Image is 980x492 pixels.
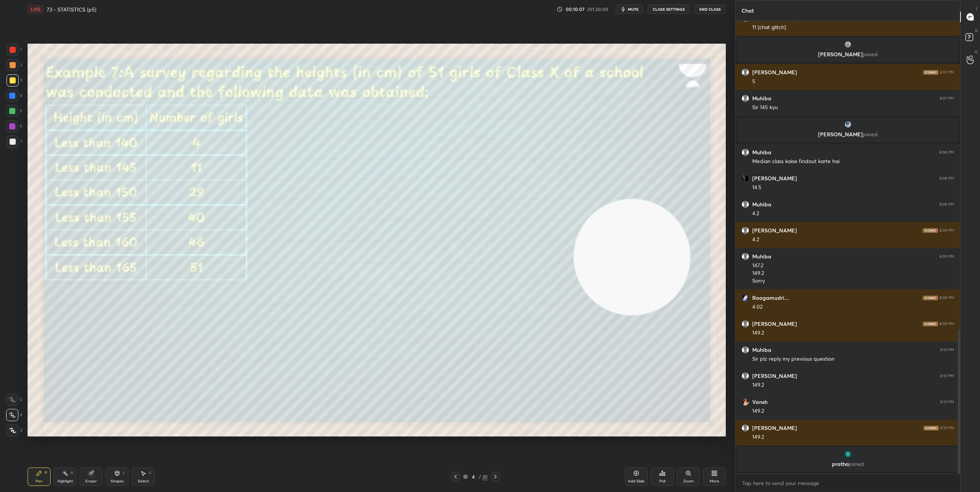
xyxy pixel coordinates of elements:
div: Shapes [111,479,124,483]
div: Sir 145 kyu [752,104,954,111]
div: X [6,409,23,421]
h6: [PERSON_NAME] [752,69,797,76]
h6: [PERSON_NAME] [752,425,797,432]
div: Sir plz reply my previous question [752,355,954,363]
div: grid [735,21,960,474]
div: More [710,479,719,483]
div: 8:08 PM [939,150,954,155]
img: default.png [742,253,749,260]
div: S [149,471,151,475]
h6: Muhiba [752,253,771,260]
span: mute [628,7,639,12]
div: 8:08 PM [939,176,954,181]
div: 149.2 [752,329,954,337]
div: 5 [752,78,954,85]
div: 8:10 PM [940,426,954,430]
img: b45a15aa68c34fda91c29bc121f4d292.jpg [742,398,749,406]
img: default.png [742,424,749,432]
img: iconic-dark.1390631f.png [923,426,939,430]
h6: [PERSON_NAME] [752,373,797,379]
img: default.png [742,201,749,208]
div: 8:09 PM [939,322,954,326]
div: 8:07 PM [940,70,954,75]
img: cfb0a2f0b2ff47c386269d0bd38b1d19.jpg [844,41,852,48]
p: Chat [735,0,760,21]
div: 149.2 [752,407,954,415]
img: default.png [742,346,749,354]
div: LIVE [28,5,44,14]
h6: Raagamudri... [752,294,789,301]
img: 3 [844,121,852,128]
img: default.png [742,372,749,380]
div: 8:07 PM [940,96,954,101]
img: default.png [742,320,749,328]
img: default.png [742,149,749,156]
div: Eraser [85,479,97,483]
div: 8:09 PM [939,254,954,259]
img: iconic-dark.1390631f.png [923,70,938,75]
p: T [975,6,978,12]
h4: 73 - STATISTICS (p5) [47,6,96,13]
div: 20 [482,473,488,480]
div: 149.2 [752,381,954,389]
div: 3 [7,74,22,87]
div: Z [7,424,23,436]
div: 8:10 PM [940,348,954,352]
div: L [123,471,125,475]
div: 11 [chat glitch] [752,24,954,31]
div: Add Slide [628,479,645,483]
div: H [70,471,73,475]
div: 8:10 PM [940,400,954,404]
div: Highlight [57,479,73,483]
img: default.png [742,227,749,234]
div: 7 [7,136,22,148]
div: 149.2 [752,270,954,277]
h6: [PERSON_NAME] [752,175,797,182]
img: 3 [844,450,852,458]
img: 4d02a69ce65c422ca87c10e9ede0a049.jpg [742,175,749,182]
div: 4.02 [752,303,954,311]
div: Select [138,479,149,483]
span: joined [863,51,878,58]
h6: [PERSON_NAME] [752,227,797,234]
div: 1 [7,44,22,56]
img: iconic-dark.1390631f.png [923,228,938,233]
h6: Muhiba [752,201,771,208]
div: 4 [469,474,477,479]
h6: [PERSON_NAME] [752,320,797,327]
p: pratha [742,461,954,467]
p: [PERSON_NAME] [742,131,954,137]
div: 149.2 [752,433,954,441]
img: iconic-dark.1390631f.png [923,322,938,326]
h6: Muhiba [752,149,771,156]
div: Poll [659,479,665,483]
div: Sorry [752,277,954,285]
div: 147.2 [752,262,954,270]
button: CLASS SETTINGS [648,5,690,14]
img: default.png [742,69,749,76]
h6: Muhiba [752,347,771,353]
img: iconic-dark.1390631f.png [923,296,938,300]
div: 2 [7,59,22,71]
div: P [45,471,47,475]
div: Zoom [683,479,694,483]
div: 8:10 PM [940,374,954,378]
button: mute [616,5,643,14]
div: 6 [6,120,22,132]
h6: Muhiba [752,95,771,102]
span: joined [849,460,864,467]
h6: Vansh [752,399,768,405]
div: C [6,394,23,406]
div: Median class kaise findout karte hai [752,158,954,165]
div: 14.5 [752,184,954,191]
div: 8:09 PM [939,228,954,233]
div: 8:09 PM [939,296,954,300]
div: 5 [6,105,22,117]
img: default.png [742,95,749,102]
div: 4.2 [752,236,954,244]
button: End Class [694,5,726,14]
div: 4 [6,90,22,102]
div: 8:09 PM [939,202,954,207]
div: 4.2 [752,210,954,217]
div: / [479,474,481,479]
